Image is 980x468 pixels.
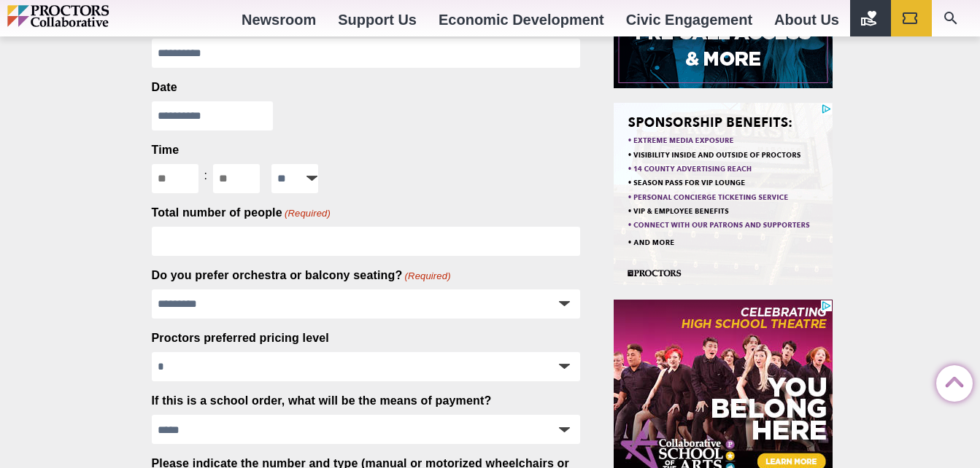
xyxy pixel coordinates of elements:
[198,164,214,187] div: :
[152,142,180,158] legend: Time
[936,366,965,395] a: Back to Top
[152,330,329,346] label: Proctors preferred pricing level
[152,268,451,284] label: Do you prefer orchestra or balcony seating?
[283,207,331,220] span: (Required)
[7,5,171,27] img: Proctors logo
[152,79,177,95] label: Date
[152,393,492,409] label: If this is a school order, what will be the means of payment?
[614,103,833,285] iframe: Advertisement
[404,270,451,283] span: (Required)
[152,205,331,221] label: Total number of people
